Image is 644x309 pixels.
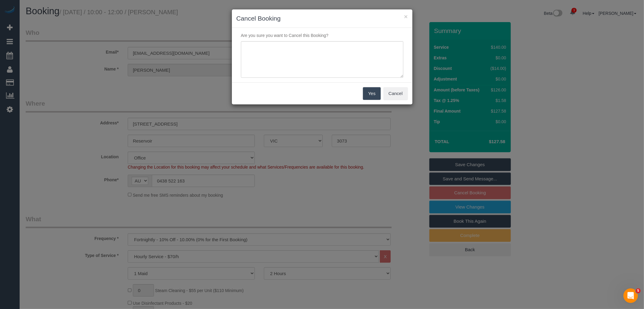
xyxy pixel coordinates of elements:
[623,288,638,303] iframe: Intercom live chat
[232,9,412,104] sui-modal: Cancel Booking
[383,87,408,100] button: Cancel
[236,14,408,23] h3: Cancel Booking
[404,13,408,20] button: ×
[363,87,380,100] button: Yes
[636,288,641,293] span: 5
[236,32,408,38] p: Are you sure you want to Cancel this Booking?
